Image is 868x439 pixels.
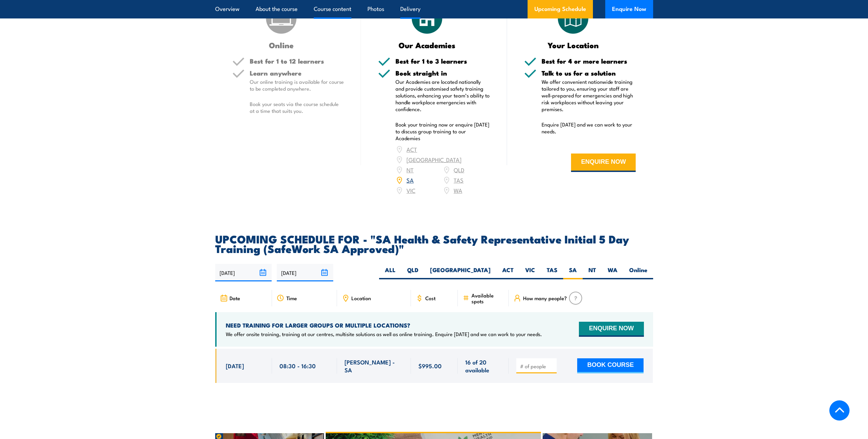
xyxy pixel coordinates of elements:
h5: Best for 1 to 3 learners [396,58,490,64]
span: Time [286,295,297,301]
label: [GEOGRAPHIC_DATA] [424,266,496,279]
span: [DATE] [226,362,244,370]
input: From date [215,264,272,281]
h5: Book straight in [396,70,490,76]
p: Our Academies are located nationally and provide customised safety training solutions, enhancing ... [396,78,490,112]
label: NT [583,266,602,279]
span: [PERSON_NAME] - SA [345,358,403,374]
label: ACT [496,266,519,279]
button: ENQUIRE NOW [571,154,636,172]
h2: UPCOMING SCHEDULE FOR - "SA Health & Safety Representative Initial 5 Day Training (SafeWork SA Ap... [215,234,653,253]
span: 08:30 - 16:30 [280,362,316,370]
span: Available spots [471,292,504,304]
h5: Best for 1 to 12 learners [250,58,344,64]
button: ENQUIRE NOW [579,322,644,337]
button: BOOK COURSE [577,358,644,373]
span: Cost [425,295,436,301]
p: We offer onsite training, training at our centres, multisite solutions as well as online training... [226,331,542,337]
label: WA [602,266,623,279]
span: 16 of 20 available [465,358,501,374]
h4: NEED TRAINING FOR LARGER GROUPS OR MULTIPLE LOCATIONS? [226,321,542,329]
label: QLD [401,266,424,279]
label: TAS [541,266,563,279]
input: # of people [520,363,554,370]
a: SA [406,176,414,184]
input: To date [277,264,333,281]
h5: Best for 4 or more learners [542,58,636,64]
p: Our online training is available for course to be completed anywhere. [250,78,344,92]
label: VIC [519,266,541,279]
h3: Our Academies [378,41,476,49]
h3: Online [232,41,331,49]
h3: Your Location [524,41,622,49]
h5: Talk to us for a solution [542,70,636,76]
p: Book your training now or enquire [DATE] to discuss group training to our Academies [396,121,490,142]
span: $995.00 [418,362,442,370]
p: Enquire [DATE] and we can work to your needs. [542,121,636,135]
p: Book your seats via the course schedule at a time that suits you. [250,101,344,114]
label: SA [563,266,583,279]
span: Location [351,295,371,301]
span: How many people? [523,295,567,301]
label: ALL [379,266,401,279]
p: We offer convenient nationwide training tailored to you, ensuring your staff are well-prepared fo... [542,78,636,112]
h5: Learn anywhere [250,70,344,76]
span: Date [230,295,240,301]
label: Online [623,266,653,279]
